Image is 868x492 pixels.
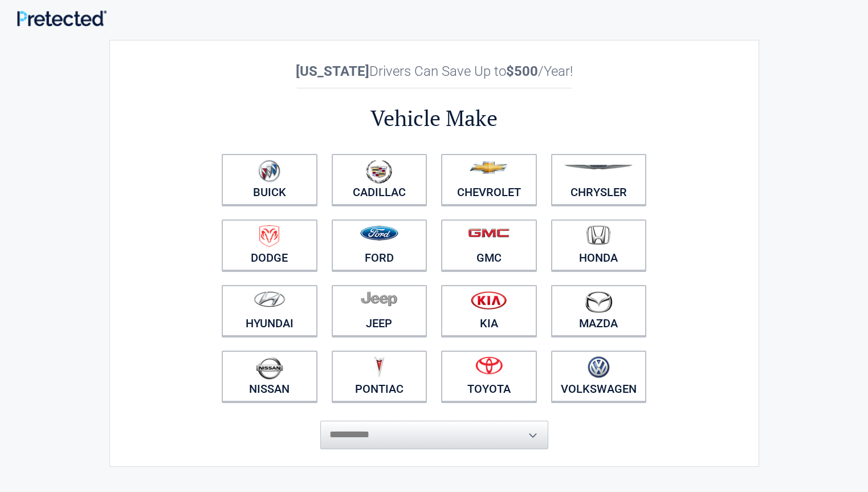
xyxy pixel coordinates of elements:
img: pontiac [373,356,385,378]
img: mazda [584,291,613,313]
img: volkswagen [588,356,610,379]
a: Buick [222,154,317,205]
b: $500 [506,63,538,79]
a: Dodge [222,219,317,271]
a: Jeep [332,285,427,336]
a: Ford [332,219,427,271]
a: Chevrolet [441,154,537,205]
a: Pontiac [332,351,427,402]
img: gmc [468,228,510,238]
h2: Vehicle Make [215,104,654,133]
img: dodge [259,225,279,247]
a: GMC [441,219,537,271]
img: nissan [256,356,283,380]
img: honda [586,225,610,245]
img: Main Logo [17,10,107,26]
a: Volkswagen [551,351,647,402]
img: cadillac [366,160,392,184]
a: Nissan [222,351,317,402]
a: Cadillac [332,154,427,205]
a: Kia [441,285,537,336]
img: ford [360,226,398,241]
a: Mazda [551,285,647,336]
img: chevrolet [470,161,508,174]
a: Hyundai [222,285,317,336]
img: buick [258,160,280,182]
a: Honda [551,219,647,271]
a: Toyota [441,351,537,402]
img: chrysler [564,165,633,170]
b: [US_STATE] [296,63,369,79]
a: Chrysler [551,154,647,205]
img: toyota [475,356,503,375]
img: hyundai [254,291,286,307]
img: kia [471,291,507,310]
h2: Drivers Can Save Up to /Year [215,63,654,79]
img: jeep [361,291,397,307]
